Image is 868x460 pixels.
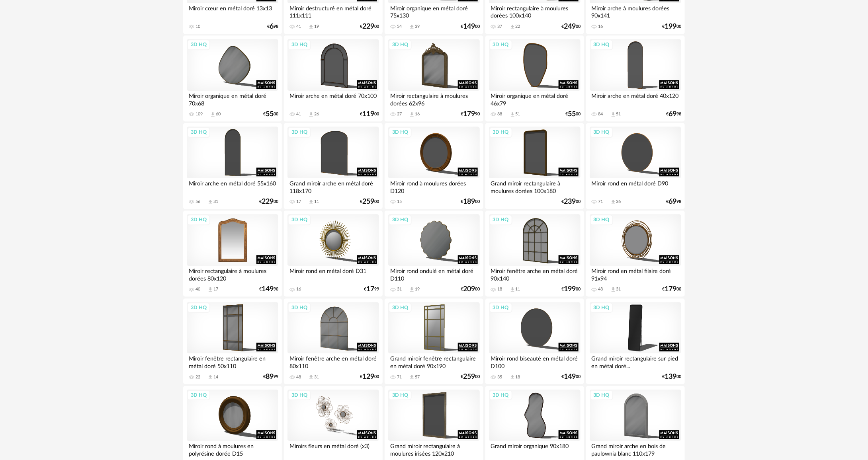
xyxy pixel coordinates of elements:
[187,302,210,313] div: 3D HQ
[498,374,502,380] div: 35
[590,3,681,19] div: Miroir arche à moulures dorées 90x141
[385,298,483,384] a: 3D HQ Grand miroir fenêtre rectangulaire en métal doré 90x190 71 Download icon 57 €25900
[610,111,616,117] span: Download icon
[662,374,681,380] div: € 00
[489,390,512,400] div: 3D HQ
[489,441,581,457] div: Grand miroir organique 90x180
[287,178,379,194] div: Grand miroir arche en métal doré 118x170
[409,111,415,117] span: Download icon
[489,3,581,19] div: Miroir rectangulaire à moulures dorées 100x140
[489,91,581,107] div: Miroir organique en métal doré 46x79
[385,123,483,209] a: 3D HQ Miroir rond à moulures dorées D120 15 €18900
[461,111,480,117] div: € 90
[610,199,616,205] span: Download icon
[561,374,581,380] div: € 00
[590,214,613,225] div: 3D HQ
[216,111,221,117] div: 60
[590,178,681,194] div: Miroir rond en métal doré D90
[270,24,274,29] span: 6
[665,24,676,29] span: 199
[388,353,480,369] div: Grand miroir fenêtre rectangulaire en métal doré 90x190
[360,374,379,380] div: € 00
[590,441,681,457] div: Grand miroir arche en bois de paulownia blanc 110x179
[187,266,278,282] div: Miroir rectangulaire à moulures dorées 80x120
[366,287,374,292] span: 17
[564,287,576,292] span: 199
[489,353,581,369] div: Miroir rond biseauté en métal doré D100
[489,302,512,313] div: 3D HQ
[288,390,311,400] div: 3D HQ
[284,35,383,121] a: 3D HQ Miroir arche en métal doré 70x100 41 Download icon 26 €11900
[409,374,415,380] span: Download icon
[565,111,581,117] div: € 00
[266,374,274,380] span: 89
[485,298,584,384] a: 3D HQ Miroir rond biseauté en métal doré D100 35 Download icon 18 €14900
[463,199,475,205] span: 189
[287,91,379,107] div: Miroir arche en métal doré 70x100
[665,374,676,380] span: 139
[213,287,218,292] div: 17
[360,111,379,117] div: € 00
[590,39,613,50] div: 3D HQ
[195,24,200,29] div: 10
[510,24,516,30] span: Download icon
[187,441,278,457] div: Miroir rond à moulures en polyrésine dorée D15
[388,3,480,19] div: Miroir organique en métal doré 75x130
[397,199,402,205] div: 15
[296,287,301,292] div: 16
[213,374,218,380] div: 14
[389,127,412,137] div: 3D HQ
[561,24,581,29] div: € 00
[463,111,475,117] span: 179
[485,211,584,296] a: 3D HQ Miroir fenêtre arche en métal doré 90x140 18 Download icon 11 €19900
[284,211,383,296] a: 3D HQ Miroir rond en métal doré D31 16 €1799
[284,123,383,209] a: 3D HQ Grand miroir arche en métal doré 118x170 17 Download icon 11 €25900
[616,287,621,292] div: 31
[489,266,581,282] div: Miroir fenêtre arche en métal doré 90x140
[288,127,311,137] div: 3D HQ
[287,441,379,457] div: Miroirs fleurs en métal doré (x3)
[195,374,200,380] div: 22
[284,298,383,384] a: 3D HQ Miroir fenêtre arche en métal doré 80x110 48 Download icon 31 €12900
[564,24,576,29] span: 249
[314,199,319,205] div: 11
[388,266,480,282] div: Miroir rond ondulé en métal doré D110
[669,199,676,205] span: 69
[183,35,282,121] a: 3D HQ Miroir organique en métal doré 70x68 109 Download icon 60 €5500
[187,178,278,194] div: Miroir arche en métal doré 55x160
[415,24,420,29] div: 39
[360,24,379,29] div: € 00
[590,266,681,282] div: Miroir rond en métal filaire doré 91x94
[598,199,603,205] div: 71
[385,211,483,296] a: 3D HQ Miroir rond ondulé en métal doré D110 31 Download icon 19 €20900
[665,287,676,292] span: 179
[485,123,584,209] a: 3D HQ Grand miroir rectangulaire à moulures dorées 100x180 €23900
[461,374,480,380] div: € 00
[662,287,681,292] div: € 00
[598,24,603,29] div: 16
[561,287,581,292] div: € 00
[210,111,216,117] span: Download icon
[516,24,520,29] div: 22
[498,111,502,117] div: 88
[362,111,374,117] span: 119
[262,287,274,292] span: 149
[516,111,520,117] div: 51
[296,374,301,380] div: 48
[362,24,374,29] span: 229
[364,287,379,292] div: € 99
[308,24,314,30] span: Download icon
[266,111,274,117] span: 55
[183,123,282,209] a: 3D HQ Miroir arche en métal doré 55x160 56 Download icon 31 €22900
[397,287,402,292] div: 31
[308,111,314,117] span: Download icon
[263,374,278,380] div: € 99
[415,374,420,380] div: 57
[586,123,685,209] a: 3D HQ Miroir rond en métal doré D90 71 Download icon 36 €6998
[362,199,374,205] span: 259
[263,111,278,117] div: € 00
[510,287,516,292] span: Download icon
[207,199,213,205] span: Download icon
[590,353,681,369] div: Grand miroir rectangulaire sur pied en métal doré...
[489,178,581,194] div: Grand miroir rectangulaire à moulures dorées 100x180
